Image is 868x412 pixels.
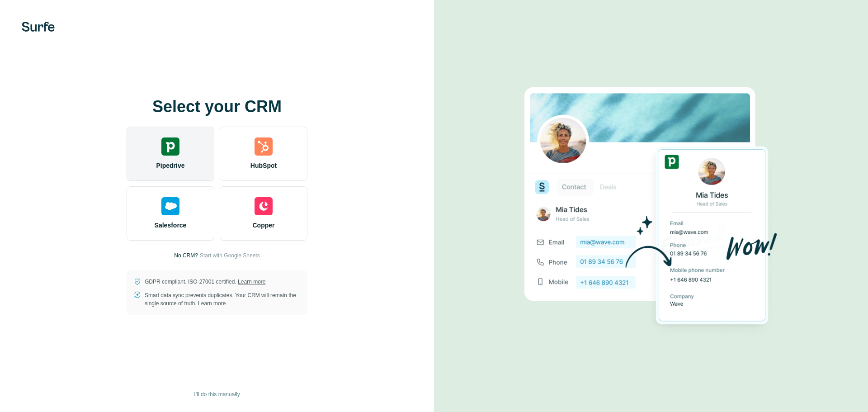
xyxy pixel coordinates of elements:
img: salesforce's logo [161,197,179,215]
span: HubSpot [250,161,277,170]
a: Learn more [238,279,265,285]
img: PIPEDRIVE image [524,72,778,341]
button: Start with Google Sheets [200,251,260,260]
span: Copper [253,221,275,230]
span: I’ll do this manually [194,390,240,398]
p: No CRM? [174,251,198,260]
p: GDPR compliant. ISO-27001 certified. [145,278,265,286]
p: Smart data sync prevents duplicates. Your CRM will remain the single source of truth. [145,291,300,308]
button: I’ll do this manually [188,388,246,401]
img: Surfe's logo [22,22,55,32]
span: Salesforce [155,221,187,230]
h1: Select your CRM [127,98,307,116]
a: Learn more [198,300,226,307]
img: copper's logo [255,197,273,215]
img: hubspot's logo [255,137,273,156]
span: Pipedrive [156,161,184,170]
img: pipedrive's logo [161,137,179,156]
